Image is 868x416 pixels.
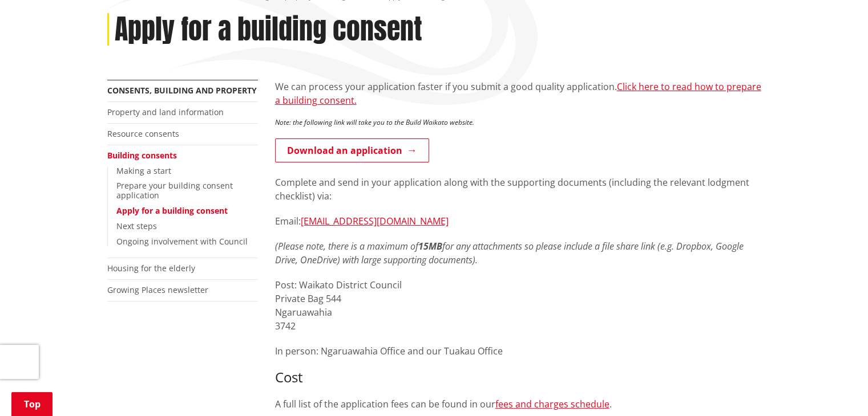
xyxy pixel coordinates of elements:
[107,150,177,161] a: Building consents
[275,278,761,333] p: Post: Waikato District Council Private Bag 544 Ngaruawahia 3742
[107,284,208,295] a: Growing Places newsletter
[275,240,744,266] em: (Please note, there is a maximum of for any attachments so please include a file share link (e.g....
[116,180,233,201] a: Prepare your building consent application
[116,221,157,231] a: Next steps
[275,344,761,358] p: In person: Ngaruawahia Office and our Tuakau Office
[115,13,422,46] h1: Apply for a building consent
[418,240,442,252] strong: 15MB
[301,215,449,227] a: [EMAIL_ADDRESS][DOMAIN_NAME]
[107,107,224,117] a: Property and land information
[275,117,474,127] em: Note: the following link will take you to the Build Waikato website.
[275,80,761,107] p: We can process your application faster if you submit a good quality application.
[11,392,53,416] a: Top
[495,398,609,410] a: fees and charges schedule
[116,165,171,176] a: Making a start
[815,368,857,409] iframe: Messenger Launcher
[275,176,761,203] p: Complete and send in your application along with the supporting documents (including the relevant...
[275,214,761,228] p: Email:
[275,397,761,411] p: A full list of the application fees can be found in our .
[107,85,257,96] a: Consents, building and property
[116,236,248,247] a: Ongoing involvement with Council
[275,369,761,386] h3: Cost
[107,263,195,274] a: Housing for the elderly
[116,205,228,216] a: Apply for a building consent
[275,138,429,162] a: Download an application
[275,80,761,107] a: Click here to read how to prepare a building consent.
[107,128,179,139] a: Resource consents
